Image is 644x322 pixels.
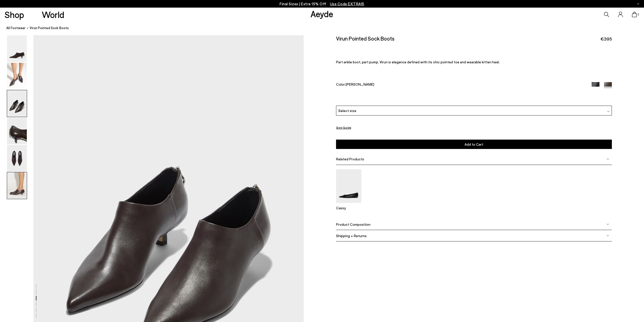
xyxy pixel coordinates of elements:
[7,118,27,144] img: Virun Pointed Sock Boots - Image 4
[336,60,612,64] p: Part ankle boot, part pump, Virun is elegance defined with its chic pointed toe and wearable kitt...
[336,140,612,149] button: Add to Cart
[632,12,637,17] a: 0
[336,199,361,210] a: Cassy Pointed-Toe Flats Cassy
[30,25,69,31] span: Virun Pointed Sock Boots
[637,13,639,16] span: 0
[6,25,26,31] a: All Footwear
[336,169,361,203] img: Cassy Pointed-Toe Flats
[607,158,609,160] img: svg%3E
[336,222,370,226] span: Product Composition
[336,124,351,131] button: Size Guide
[607,110,610,113] img: svg%3E
[7,63,27,89] img: Virun Pointed Sock Boots - Image 2
[42,10,64,19] a: World
[7,145,27,172] img: Virun Pointed Sock Boots - Image 5
[336,82,583,88] div: Color:
[7,35,27,62] img: Virun Pointed Sock Boots - Image 1
[338,108,356,113] span: Select size
[6,21,644,35] nav: breadcrumb
[336,157,364,161] span: Related Products
[336,35,394,42] h2: Virun Pointed Sock Boots
[336,234,367,238] span: Shipping + Returns
[465,142,483,146] span: Add to Cart
[607,223,609,225] img: svg%3E
[330,2,364,6] span: Navigate to /collections/ss25-final-sizes
[5,10,24,19] a: Shop
[280,1,364,7] p: Final Sizes | Extra 15% Off
[607,234,609,237] img: svg%3E
[7,90,27,117] img: Virun Pointed Sock Boots - Image 3
[310,8,333,19] a: Aeyde
[600,36,612,42] span: €395
[7,172,27,199] img: Virun Pointed Sock Boots - Image 6
[346,82,374,86] span: [PERSON_NAME]
[336,206,361,210] p: Cassy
